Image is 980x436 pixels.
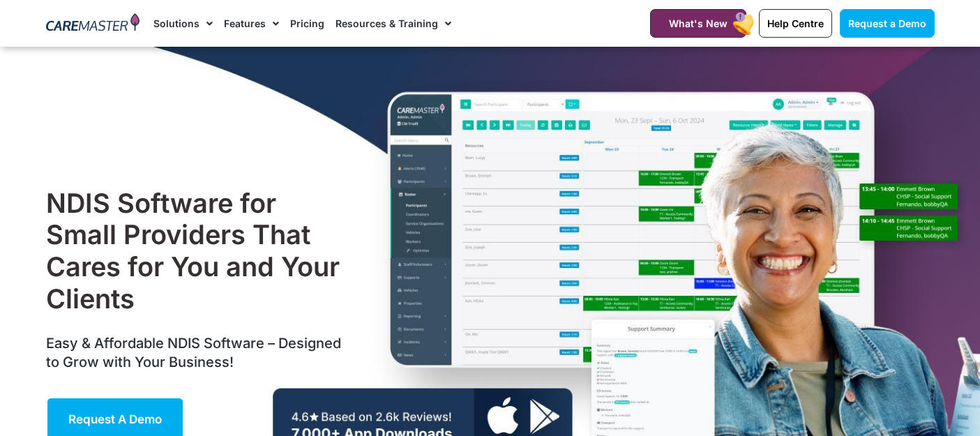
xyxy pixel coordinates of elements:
a: What's New [650,9,746,38]
img: CareMaster Logo [46,13,140,34]
span: Request a Demo [68,412,162,426]
span: What's New [669,17,728,29]
a: Request a Demo [840,9,935,38]
h1: NDIS Software for Small Providers That Cares for You and Your Clients [46,188,348,315]
span: Help Centre [767,17,824,29]
span: Easy & Affordable NDIS Software – Designed to Grow with Your Business! [46,335,341,370]
a: Help Centre [759,9,832,38]
span: Request a Demo [848,17,926,29]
